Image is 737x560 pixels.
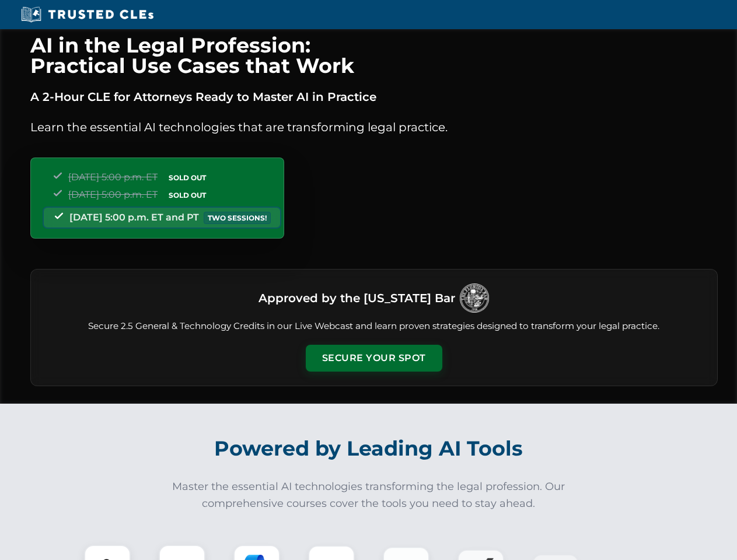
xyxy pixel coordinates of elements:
img: Logo [460,283,489,313]
h3: Approved by the [US_STATE] Bar [259,288,455,309]
img: Trusted CLEs [18,6,157,23]
span: [DATE] 5:00 p.m. ET [68,189,158,200]
p: A 2-Hour CLE for Attorneys Ready to Master AI in Practice [30,87,718,106]
span: SOLD OUT [165,189,210,201]
h1: AI in the Legal Profession: Practical Use Cases that Work [30,35,718,76]
p: Master the essential AI technologies transforming the legal profession. Our comprehensive courses... [165,478,573,512]
h2: Powered by Leading AI Tools [46,428,692,469]
span: [DATE] 5:00 p.m. ET [68,171,158,183]
span: SOLD OUT [165,171,210,184]
button: Secure Your Spot [306,345,442,372]
p: Learn the essential AI technologies that are transforming legal practice. [30,118,718,136]
p: Secure 2.5 General & Technology Credits in our Live Webcast and learn proven strategies designed ... [45,320,703,333]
